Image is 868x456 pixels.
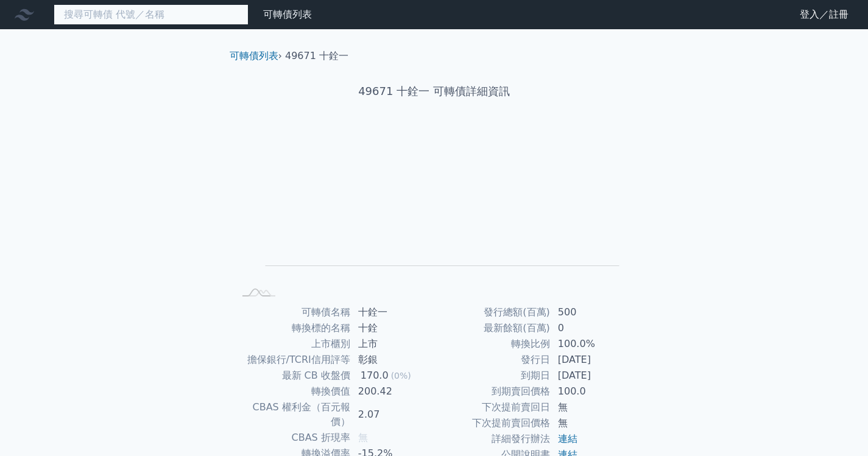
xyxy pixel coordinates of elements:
[230,50,278,61] a: 可轉債列表
[358,368,391,383] div: 170.0
[235,430,351,446] td: CBAS 折現率
[434,336,551,352] td: 轉換比例
[235,320,351,336] td: 轉換標的名稱
[358,432,368,443] span: 無
[551,384,634,399] td: 100.0
[434,368,551,384] td: 到期日
[230,49,282,63] li: ›
[351,352,434,368] td: 彰銀
[434,431,551,447] td: 詳細發行辦法
[351,320,434,336] td: 十銓
[235,399,351,430] td: CBAS 權利金（百元報價）
[351,304,434,320] td: 十銓一
[263,9,312,20] a: 可轉債列表
[434,352,551,368] td: 發行日
[351,399,434,430] td: 2.07
[220,83,649,100] h1: 49671 十銓一 可轉債詳細資訊
[434,399,551,415] td: 下次提前賣回日
[551,336,634,352] td: 100.0%
[551,320,634,336] td: 0
[235,336,351,352] td: 上市櫃別
[235,352,351,368] td: 擔保銀行/TCRI信用評等
[235,384,351,399] td: 轉換價值
[790,5,858,24] a: 登入／註冊
[434,415,551,431] td: 下次提前賣回價格
[391,371,411,381] span: (0%)
[254,138,619,284] g: Chart
[235,368,351,384] td: 最新 CB 收盤價
[351,384,434,399] td: 200.42
[351,336,434,352] td: 上市
[551,415,634,431] td: 無
[434,384,551,399] td: 到期賣回價格
[551,304,634,320] td: 500
[551,352,634,368] td: [DATE]
[54,4,249,25] input: 搜尋可轉債 代號／名稱
[551,399,634,415] td: 無
[235,304,351,320] td: 可轉債名稱
[434,304,551,320] td: 發行總額(百萬)
[285,49,348,63] li: 49671 十銓一
[551,368,634,384] td: [DATE]
[558,433,577,444] a: 連結
[434,320,551,336] td: 最新餘額(百萬)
